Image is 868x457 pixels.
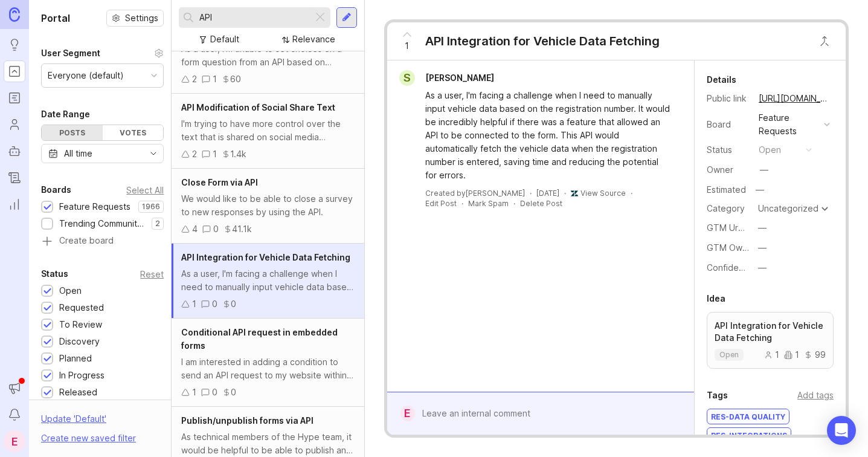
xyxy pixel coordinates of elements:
[192,386,196,399] div: 1
[59,369,104,382] div: In Progress
[399,70,415,86] div: S
[41,11,70,25] h1: Portal
[4,34,25,56] a: Ideas
[41,432,136,445] div: Create new saved filter
[144,149,163,158] svg: toggle icon
[784,351,799,359] div: 1
[210,33,239,46] div: Default
[804,351,826,359] div: 99
[4,430,25,452] div: E
[425,198,457,209] div: Edit Post
[231,386,236,399] div: 0
[199,11,307,24] input: Search...
[707,242,756,253] label: GTM Owner
[707,428,791,442] div: RES-Integrations
[59,200,130,213] div: Feature Requests
[181,327,338,351] span: Conditional API request in embedded forms
[213,147,217,161] div: 1
[707,186,746,194] div: Estimated
[213,73,217,86] div: 1
[59,318,102,331] div: To Review
[707,388,728,403] div: Tags
[172,244,364,319] a: API Integration for Vehicle Data FetchingAs a user, I'm facing a challenge when I need to manuall...
[231,297,236,311] div: 0
[41,236,164,247] a: Create board
[759,111,819,138] div: Feature Requests
[392,70,504,86] a: S[PERSON_NAME]
[715,320,826,344] p: API Integration for Vehicle Data Fetching
[292,33,335,46] div: Relevance
[213,222,219,236] div: 0
[758,204,818,213] div: Uncategorized
[232,222,252,236] div: 41.1k
[126,187,164,193] div: Select All
[755,91,834,106] a: [URL][DOMAIN_NAME]
[181,415,313,426] span: Publish/unpublish forms via API
[181,117,354,144] div: I'm trying to have more control over the text that is shared on social media platforms like Twitt...
[230,147,246,161] div: 1.4k
[520,198,562,209] div: Delete Post
[4,114,25,135] a: Users
[48,69,124,82] div: Everyone (default)
[106,10,164,27] button: Settings
[181,430,354,457] div: As technical members of the Hype team, it would be helpful to be able to publish and unpublish fo...
[212,297,217,311] div: 0
[59,386,97,399] div: Released
[172,94,364,169] a: API Modification of Social Share TextI'm trying to have more control over the text that is shared...
[719,350,739,360] p: open
[707,262,754,273] label: Confidence
[41,183,71,197] div: Boards
[4,60,25,82] a: Portal
[181,192,354,219] div: We would like to be able to close a survey to new responses by using the API.
[707,409,789,424] div: RES-Data Quality
[513,198,515,209] div: ·
[536,188,559,198] a: [DATE]
[425,89,670,182] div: As a user, I'm facing a challenge when I need to manually input vehicle data based on the registr...
[707,73,736,87] div: Details
[530,188,532,198] div: ·
[172,319,364,407] a: Conditional API request in embedded formsI am interested in adding a condition to send an API req...
[59,217,146,230] div: Trending Community Topics
[192,222,198,236] div: 4
[400,406,416,421] div: E
[181,102,335,112] span: API Modification of Social Share Text
[142,202,160,212] p: 1966
[425,33,660,50] div: API Integration for Vehicle Data Fetching
[181,177,258,187] span: Close Form via API
[4,87,25,109] a: Roadmaps
[181,252,350,262] span: API Integration for Vehicle Data Fetching
[125,12,158,24] span: Settings
[536,189,559,198] time: [DATE]
[59,284,82,297] div: Open
[41,267,68,281] div: Status
[103,125,164,140] div: Votes
[707,143,749,157] div: Status
[4,404,25,426] button: Notifications
[580,189,626,198] a: View Source
[155,219,160,228] p: 2
[192,73,197,86] div: 2
[212,386,217,399] div: 0
[41,412,106,432] div: Update ' Default '
[707,118,749,131] div: Board
[759,143,781,157] div: open
[707,202,749,215] div: Category
[172,169,364,244] a: Close Form via APIWe would like to be able to close a survey to new responses by using the API.40...
[468,198,509,209] button: Mark Spam
[425,188,525,198] div: Created by [PERSON_NAME]
[752,182,768,198] div: —
[812,29,837,53] button: Close button
[59,352,92,365] div: Planned
[4,167,25,189] a: Changelog
[571,190,578,197] img: zendesk
[707,291,725,306] div: Idea
[59,301,104,314] div: Requested
[425,73,494,83] span: [PERSON_NAME]
[758,261,767,274] div: —
[181,42,354,69] div: As a user, I'm unable to set choices on a form question from an API based on certain input parame...
[4,377,25,399] button: Announcements
[461,198,463,209] div: ·
[564,188,566,198] div: ·
[4,193,25,215] a: Reporting
[230,73,241,86] div: 60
